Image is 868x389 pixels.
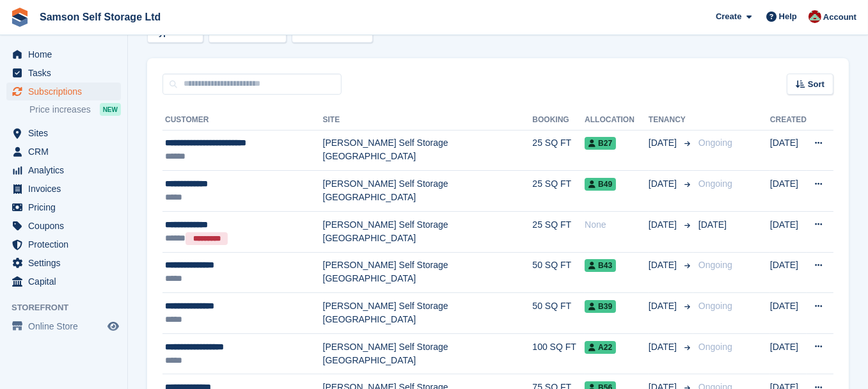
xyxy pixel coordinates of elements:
[323,333,533,374] td: [PERSON_NAME] Self Storage [GEOGRAPHIC_DATA]
[323,130,533,171] td: [PERSON_NAME] Self Storage [GEOGRAPHIC_DATA]
[532,333,585,374] td: 100 SQ FT
[6,83,121,100] a: menu
[585,110,649,131] th: Allocation
[770,130,807,171] td: [DATE]
[808,78,825,91] span: Sort
[532,211,585,252] td: 25 SQ FT
[29,102,121,116] a: Price increases NEW
[323,110,533,131] th: Site
[698,301,732,311] span: Ongoing
[698,138,732,148] span: Ongoing
[770,252,807,293] td: [DATE]
[770,171,807,212] td: [DATE]
[28,180,105,198] span: Invoices
[716,10,741,23] span: Create
[29,104,91,116] span: Price increases
[28,198,105,216] span: Pricing
[28,273,105,290] span: Capital
[770,333,807,374] td: [DATE]
[6,64,121,82] a: menu
[585,300,616,313] span: B39
[585,178,616,191] span: B49
[585,218,649,232] div: None
[10,8,29,27] img: stora-icon-8386f47178a22dfd0bd8f6a31ec36ba5ce8667c1dd55bd0f319d3a0aa187defe.svg
[6,143,121,161] a: menu
[585,137,616,150] span: B27
[323,252,533,293] td: [PERSON_NAME] Self Storage [GEOGRAPHIC_DATA]
[6,235,121,253] a: menu
[532,293,585,334] td: 50 SQ FT
[770,110,807,131] th: Created
[585,259,616,272] span: B43
[28,83,105,100] span: Subscriptions
[6,161,121,179] a: menu
[28,235,105,253] span: Protection
[698,179,732,189] span: Ongoing
[323,293,533,334] td: [PERSON_NAME] Self Storage [GEOGRAPHIC_DATA]
[28,124,105,142] span: Sites
[532,110,585,131] th: Booking
[649,110,693,131] th: Tenancy
[649,218,679,232] span: [DATE]
[532,130,585,171] td: 25 SQ FT
[106,319,121,334] a: Preview store
[28,317,105,335] span: Online Store
[28,64,105,82] span: Tasks
[100,103,121,116] div: NEW
[649,340,679,354] span: [DATE]
[6,45,121,63] a: menu
[6,217,121,235] a: menu
[6,124,121,142] a: menu
[532,252,585,293] td: 50 SQ FT
[28,45,105,63] span: Home
[6,254,121,272] a: menu
[162,110,323,131] th: Customer
[823,11,856,24] span: Account
[649,299,679,313] span: [DATE]
[323,211,533,252] td: [PERSON_NAME] Self Storage [GEOGRAPHIC_DATA]
[770,293,807,334] td: [DATE]
[6,273,121,290] a: menu
[649,177,679,191] span: [DATE]
[698,260,732,270] span: Ongoing
[532,171,585,212] td: 25 SQ FT
[779,10,797,23] span: Help
[323,171,533,212] td: [PERSON_NAME] Self Storage [GEOGRAPHIC_DATA]
[28,143,105,161] span: CRM
[649,258,679,272] span: [DATE]
[809,10,821,23] img: Ian
[698,219,727,230] span: [DATE]
[28,161,105,179] span: Analytics
[12,301,127,314] span: Storefront
[6,317,121,335] a: menu
[28,217,105,235] span: Coupons
[649,136,679,150] span: [DATE]
[35,6,166,28] a: Samson Self Storage Ltd
[6,198,121,216] a: menu
[770,211,807,252] td: [DATE]
[6,180,121,198] a: menu
[698,342,732,352] span: Ongoing
[28,254,105,272] span: Settings
[585,341,616,354] span: A22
